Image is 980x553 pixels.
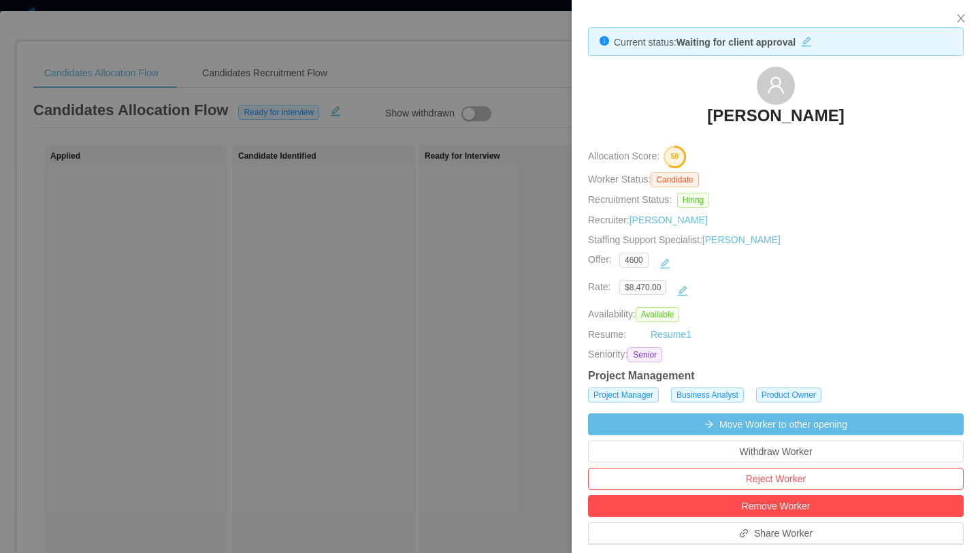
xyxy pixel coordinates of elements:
[676,37,796,48] strong: Waiting for client approval
[588,174,651,185] span: Worker Status:
[651,328,691,342] a: Resume1
[677,193,709,208] span: Hiring
[588,468,964,490] button: Reject Worker
[588,522,964,544] button: icon: linkShare Worker
[588,234,781,245] span: Staffing Support Specialist:
[588,194,672,205] span: Recruitment Status:
[659,145,687,167] button: 58
[627,347,662,362] span: Senior
[671,388,744,402] span: Business Analyst
[619,280,666,295] span: $8,470.00
[651,172,699,187] span: Candidate
[614,37,676,48] span: Current status:
[588,413,964,435] button: icon: arrow-rightMove Worker to other opening
[756,388,821,402] span: Product Owner
[588,215,708,225] span: Recruiter:
[707,105,844,127] h3: [PERSON_NAME]
[672,280,693,302] button: icon: edit
[766,76,785,95] i: icon: user
[671,153,679,161] text: 58
[588,309,685,319] span: Availability:
[654,253,676,274] button: icon: edit
[588,370,694,381] strong: Project Management
[619,253,649,268] span: 4600
[707,105,844,135] a: [PERSON_NAME]
[588,329,626,340] span: Resume:
[588,441,964,462] button: Withdraw Worker
[600,36,609,46] i: icon: info-circle
[588,151,659,162] span: Allocation Score:
[955,13,966,24] i: icon: close
[636,307,679,322] span: Available
[588,388,659,402] span: Project Manager
[796,33,817,47] button: icon: edit
[702,234,781,245] a: [PERSON_NAME]
[630,215,708,225] a: [PERSON_NAME]
[588,347,627,362] span: Seniority:
[588,495,964,517] button: Remove Worker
